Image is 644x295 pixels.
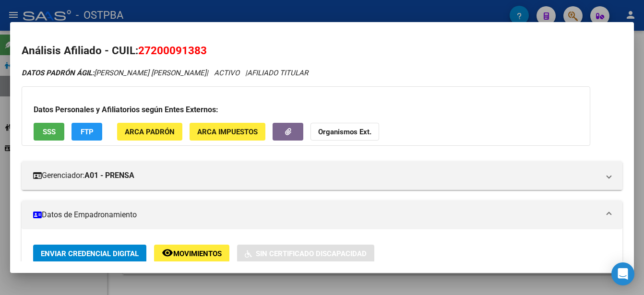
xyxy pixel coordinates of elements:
button: Enviar Credencial Digital [33,245,146,262]
button: ARCA Impuestos [190,123,265,141]
button: FTP [72,123,102,141]
i: | ACTIVO | [22,69,308,77]
mat-panel-title: Datos de Empadronamiento [33,209,599,221]
div: Open Intercom Messenger [611,262,634,285]
span: [PERSON_NAME] [PERSON_NAME] [22,69,206,77]
mat-panel-title: Gerenciador: [33,170,599,181]
button: Organismos Ext. [310,123,379,141]
button: SSS [34,123,64,141]
span: AFILIADO TITULAR [247,69,308,77]
span: FTP [81,128,94,136]
strong: A01 - PRENSA [84,170,134,181]
button: ARCA Padrón [117,123,182,141]
mat-icon: remove_red_eye [162,247,173,259]
button: Movimientos [154,245,229,262]
span: Enviar Credencial Digital [41,249,139,258]
h2: Análisis Afiliado - CUIL: [22,43,622,59]
mat-expansion-panel-header: Gerenciador:A01 - PRENSA [22,161,622,190]
strong: Organismos Ext. [318,128,371,136]
span: SSS [43,128,56,136]
span: Sin Certificado Discapacidad [256,249,367,258]
span: ARCA Padrón [125,128,175,136]
h3: Datos Personales y Afiliatorios según Entes Externos: [34,104,578,116]
strong: DATOS PADRÓN ÁGIL: [22,69,94,77]
span: 27200091383 [138,44,207,57]
mat-expansion-panel-header: Datos de Empadronamiento [22,201,622,229]
span: ARCA Impuestos [197,128,258,136]
span: Movimientos [173,249,222,258]
button: Sin Certificado Discapacidad [237,245,374,262]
